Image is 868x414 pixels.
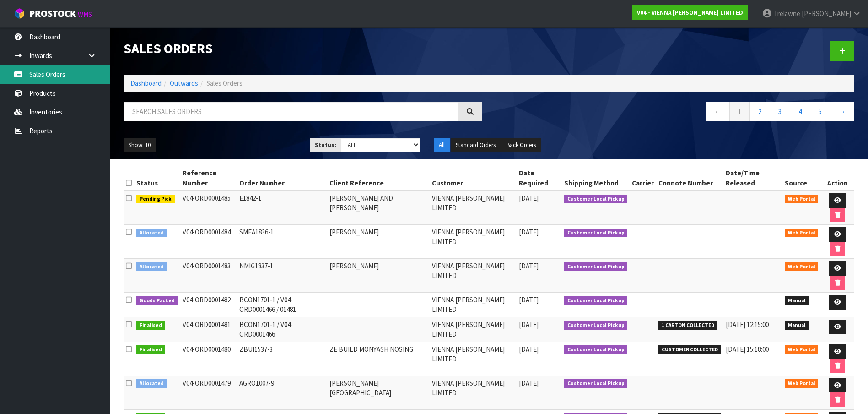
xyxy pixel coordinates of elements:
[180,225,237,259] td: V04-ORD0001484
[785,345,819,354] span: Web Portal
[315,141,336,149] strong: Status:
[327,191,430,225] td: [PERSON_NAME] AND [PERSON_NAME]
[327,225,430,259] td: [PERSON_NAME]
[327,376,430,409] td: [PERSON_NAME][GEOGRAPHIC_DATA]
[237,317,327,342] td: BCON1701-1 / V04-ORD0001466
[519,345,539,354] span: [DATE]
[136,296,178,305] span: Goods Packed
[136,321,165,330] span: Finalised
[134,166,180,191] th: Status
[237,342,327,376] td: ZBUI1537-3
[810,102,830,121] a: 5
[802,9,851,18] span: [PERSON_NAME]
[519,295,539,304] span: [DATE]
[237,191,327,225] td: E1842-1
[519,228,539,236] span: [DATE]
[729,102,750,121] a: 1
[430,376,517,409] td: VIENNA [PERSON_NAME] LIMITED
[136,262,167,272] span: Allocated
[820,166,854,191] th: Action
[785,195,819,204] span: Web Portal
[564,345,628,354] span: Customer Local Pickup
[124,102,458,121] input: Search sales orders
[785,321,809,330] span: Manual
[180,317,237,342] td: V04-ORD0001481
[170,79,198,87] a: Outwards
[237,293,327,317] td: BCON1701-1 / V04-ORD0001466 / 01481
[434,138,450,153] button: All
[14,8,25,19] img: cube-alt.png
[124,138,156,153] button: Show: 10
[180,259,237,293] td: V04-ORD0001483
[630,166,656,191] th: Carrier
[180,293,237,317] td: V04-ORD0001482
[496,102,855,124] nav: Page navigation
[78,10,92,19] small: WMS
[564,321,628,330] span: Customer Local Pickup
[656,166,723,191] th: Connote Number
[327,342,430,376] td: ZE BUILD MONYASH NOSING
[180,191,237,225] td: V04-ORD0001485
[180,342,237,376] td: V04-ORD0001480
[430,317,517,342] td: VIENNA [PERSON_NAME] LIMITED
[519,194,539,202] span: [DATE]
[430,342,517,376] td: VIENNA [PERSON_NAME] LIMITED
[749,102,770,121] a: 2
[785,262,819,272] span: Web Portal
[562,166,630,191] th: Shipping Method
[723,166,782,191] th: Date/Time Released
[237,259,327,293] td: NMIG1837-1
[782,166,821,191] th: Source
[790,102,810,121] a: 4
[237,225,327,259] td: SMEA1836-1
[130,79,162,87] a: Dashboard
[785,379,819,388] span: Web Portal
[451,138,501,153] button: Standard Orders
[237,376,327,409] td: AGRO1007-9
[136,229,167,238] span: Allocated
[519,379,539,387] span: [DATE]
[658,321,717,330] span: 1 CARTON COLLECTED
[180,166,237,191] th: Reference Number
[726,320,769,329] span: [DATE] 12:15:00
[770,102,790,121] a: 3
[180,376,237,409] td: V04-ORD0001479
[637,9,743,16] strong: V04 - VIENNA [PERSON_NAME] LIMITED
[830,102,854,121] a: →
[519,320,539,329] span: [DATE]
[519,261,539,270] span: [DATE]
[564,379,628,388] span: Customer Local Pickup
[564,195,628,204] span: Customer Local Pickup
[564,296,628,305] span: Customer Local Pickup
[517,166,562,191] th: Date Required
[706,102,730,121] a: ←
[237,166,327,191] th: Order Number
[29,8,76,20] span: ProStock
[564,229,628,238] span: Customer Local Pickup
[430,259,517,293] td: VIENNA [PERSON_NAME] LIMITED
[658,345,721,354] span: CUSTOMER COLLECTED
[430,166,517,191] th: Customer
[501,138,541,153] button: Back Orders
[327,166,430,191] th: Client Reference
[430,191,517,225] td: VIENNA [PERSON_NAME] LIMITED
[136,195,175,204] span: Pending Pick
[774,9,800,18] span: Trelawne
[124,41,482,56] h1: Sales Orders
[430,293,517,317] td: VIENNA [PERSON_NAME] LIMITED
[785,296,809,305] span: Manual
[785,229,819,238] span: Web Portal
[564,262,628,272] span: Customer Local Pickup
[136,345,165,354] span: Finalised
[726,345,769,354] span: [DATE] 15:18:00
[206,79,243,87] span: Sales Orders
[136,379,167,388] span: Allocated
[327,259,430,293] td: [PERSON_NAME]
[430,225,517,259] td: VIENNA [PERSON_NAME] LIMITED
